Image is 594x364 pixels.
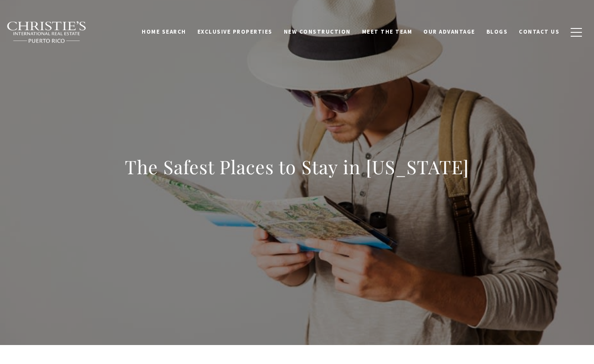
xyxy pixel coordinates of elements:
a: Exclusive Properties [192,24,278,40]
span: Our Advantage [423,28,475,35]
span: Exclusive Properties [197,28,273,35]
h1: The Safest Places to Stay in [US_STATE] [125,155,469,179]
img: Christie's International Real Estate black text logo [6,21,87,44]
a: Blogs [481,24,514,40]
a: New Construction [278,24,356,40]
span: Contact Us [519,28,559,35]
a: Home Search [136,24,192,40]
span: New Construction [284,28,351,35]
a: Meet the Team [356,24,418,40]
a: Our Advantage [418,24,481,40]
span: Blogs [486,28,508,35]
